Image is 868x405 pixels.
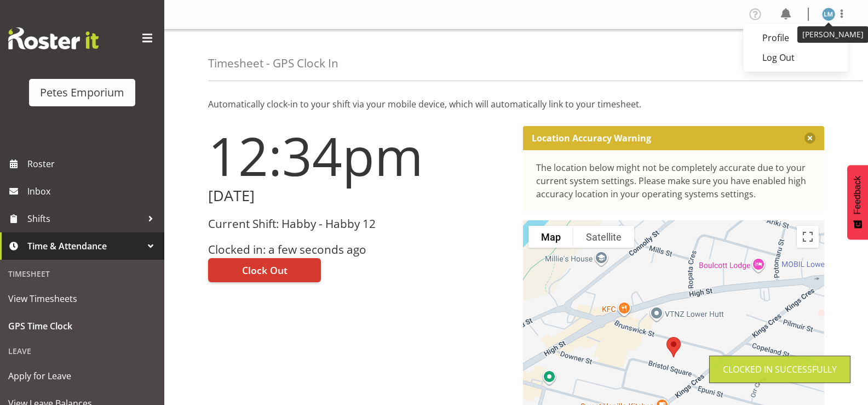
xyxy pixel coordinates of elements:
[8,290,156,307] span: View Timesheets
[3,285,162,312] a: View Timesheets
[40,84,124,101] div: Petes Emporium
[8,27,99,49] img: Rosterit website logo
[208,126,510,185] h1: 12:34pm
[853,176,863,214] span: Feedback
[723,363,837,376] div: Clocked in Successfully
[8,368,156,384] span: Apply for Leave
[573,226,634,248] button: Show satellite imagery
[27,156,159,172] span: Roster
[797,226,819,248] button: Toggle fullscreen view
[536,161,812,201] div: The location below might not be completely accurate due to your current system settings. Please m...
[208,218,510,230] h3: Current Shift: Habby - Habby 12
[8,318,156,334] span: GPS Time Clock
[743,48,848,67] a: Log Out
[242,263,288,277] span: Clock Out
[528,226,573,248] button: Show street map
[208,187,510,204] h2: [DATE]
[27,183,159,199] span: Inbox
[3,362,162,390] a: Apply for Leave
[208,258,321,282] button: Clock Out
[208,243,510,256] h3: Clocked in: a few seconds ago
[532,133,651,144] p: Location Accuracy Warning
[208,57,338,70] h4: Timesheet - GPS Clock In
[743,28,848,48] a: Profile
[847,165,868,239] button: Feedback - Show survey
[27,238,142,254] span: Time & Attendance
[27,210,142,227] span: Shifts
[822,8,835,21] img: lianne-morete5410.jpg
[208,98,824,111] p: Automatically clock-in to your shift via your mobile device, which will automatically link to you...
[804,133,815,144] button: Close message
[3,263,162,285] div: Timesheet
[3,340,162,362] div: Leave
[3,312,162,340] a: GPS Time Clock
